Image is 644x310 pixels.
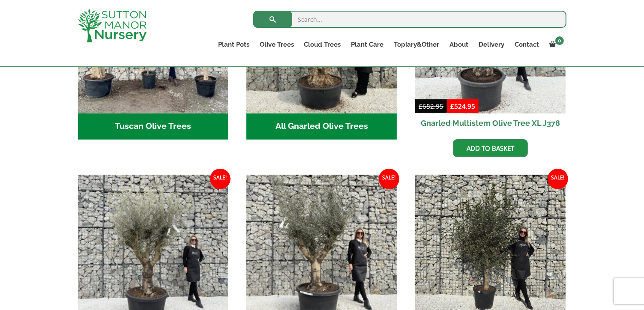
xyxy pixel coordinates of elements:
a: Add to basket: “Gnarled Multistem Olive Tree XL J378” [453,139,528,157]
h2: All Gnarled Olive Trees [246,113,397,140]
input: Search... [253,11,566,28]
a: 0 [545,39,566,51]
a: Plant Care [346,39,389,51]
img: logo [78,9,147,42]
span: 0 [555,36,564,45]
bdi: 524.95 [450,102,475,110]
a: Topiary&Other [389,39,445,51]
span: Sale! [548,169,568,189]
h2: Tuscan Olive Trees [78,113,228,140]
a: About [445,39,474,51]
bdi: 682.95 [419,102,443,110]
a: Plant Pots [213,39,255,51]
span: £ [450,102,454,110]
span: £ [419,102,422,110]
a: Cloud Trees [299,39,346,51]
a: Contact [510,39,545,51]
a: Delivery [474,39,510,51]
h2: Gnarled Multistem Olive Tree XL J378 [415,113,566,133]
span: Sale! [379,169,399,189]
span: Sale! [210,169,231,189]
a: Olive Trees [255,39,299,51]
